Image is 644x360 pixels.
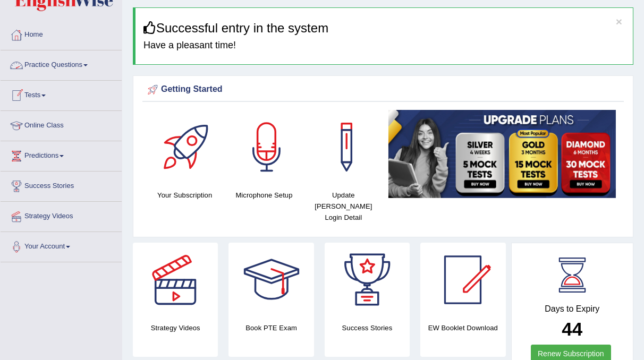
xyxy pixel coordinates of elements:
[388,110,616,198] img: small5.jpg
[133,322,218,333] h4: Strategy Videos
[523,304,622,314] h4: Days to Expiry
[1,141,122,168] a: Predictions
[616,16,622,27] button: ×
[143,40,625,51] h4: Have a pleasant time!
[1,232,122,259] a: Your Account
[230,190,298,201] h4: Microphone Setup
[145,82,621,98] div: Getting Started
[1,202,122,228] a: Strategy Videos
[325,322,410,333] h4: Success Stories
[420,322,505,333] h4: EW Booklet Download
[1,50,122,77] a: Practice Questions
[228,322,313,333] h4: Book PTE Exam
[309,190,378,223] h4: Update [PERSON_NAME] Login Detail
[562,319,582,339] b: 44
[143,21,625,35] h3: Successful entry in the system
[150,190,219,201] h4: Your Subscription
[1,172,122,198] a: Success Stories
[1,111,122,138] a: Online Class
[1,81,122,107] a: Tests
[1,20,122,47] a: Home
